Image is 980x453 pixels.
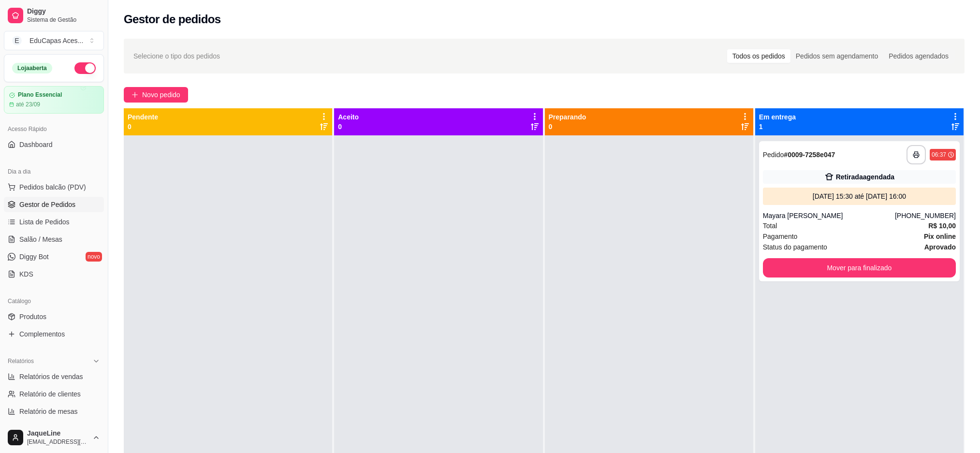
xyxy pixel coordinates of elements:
button: Mover para finalizado [763,258,956,278]
span: Gestor de Pedidos [19,200,75,209]
p: 0 [549,122,586,132]
p: 1 [759,122,796,132]
a: DiggySistema de Gestão [4,4,104,27]
span: Relatórios [8,357,34,365]
div: Retirada agendada [836,172,894,182]
span: Status do pagamento [763,242,827,252]
span: Lista de Pedidos [19,217,70,227]
span: Dashboard [19,140,53,149]
strong: # 0009-7258e047 [784,151,835,159]
div: Pedidos sem agendamento [790,49,883,63]
strong: R$ 10,00 [928,222,956,230]
div: [DATE] 15:30 até [DATE] 16:00 [767,191,952,201]
span: Salão / Mesas [19,234,62,244]
span: Novo pedido [142,89,180,100]
div: 06:37 [932,151,946,159]
span: E [12,36,22,45]
button: Select a team [4,31,104,50]
strong: aprovado [924,243,956,251]
p: Pendente [128,112,158,122]
span: Pedido [763,151,784,159]
a: Complementos [4,326,104,342]
a: KDS [4,266,104,282]
a: Relatórios de vendas [4,369,104,384]
button: Novo pedido [124,87,188,102]
button: Alterar Status [74,62,96,74]
span: Produtos [19,312,46,321]
div: EduCapas Aces ... [29,36,83,45]
div: Todos os pedidos [727,49,790,63]
p: Preparando [549,112,586,122]
a: Plano Essencialaté 23/09 [4,86,104,114]
div: Acesso Rápido [4,121,104,137]
div: [PHONE_NUMBER] [895,211,956,220]
strong: Pix online [924,233,956,240]
span: JaqueLine [27,429,88,438]
article: até 23/09 [16,101,40,108]
div: Mayara [PERSON_NAME] [763,211,895,220]
p: Aceito [338,112,359,122]
a: Gestor de Pedidos [4,197,104,212]
a: Produtos [4,309,104,324]
span: KDS [19,269,33,279]
h2: Gestor de pedidos [124,12,221,27]
span: Complementos [19,329,65,339]
a: Lista de Pedidos [4,214,104,230]
span: Relatórios de vendas [19,372,83,381]
span: Selecione o tipo dos pedidos [133,51,220,61]
span: Total [763,220,777,231]
span: Relatório de mesas [19,407,78,416]
p: 0 [338,122,359,132]
button: JaqueLine[EMAIL_ADDRESS][DOMAIN_NAME] [4,426,104,449]
div: Pedidos agendados [883,49,954,63]
div: Dia a dia [4,164,104,179]
div: Loja aberta [12,63,52,73]
a: Diggy Botnovo [4,249,104,264]
span: Pedidos balcão (PDV) [19,182,86,192]
a: Dashboard [4,137,104,152]
a: Salão / Mesas [4,232,104,247]
span: Pagamento [763,231,798,242]
span: Sistema de Gestão [27,16,100,24]
a: Relatório de mesas [4,404,104,419]
p: Em entrega [759,112,796,122]
span: Diggy [27,7,100,16]
span: [EMAIL_ADDRESS][DOMAIN_NAME] [27,438,88,446]
span: Diggy Bot [19,252,49,262]
span: plus [132,91,138,98]
article: Plano Essencial [18,91,62,99]
a: Relatório de fidelidadenovo [4,421,104,437]
button: Pedidos balcão (PDV) [4,179,104,195]
a: Relatório de clientes [4,386,104,402]
span: Relatório de clientes [19,389,81,399]
p: 0 [128,122,158,132]
div: Catálogo [4,293,104,309]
